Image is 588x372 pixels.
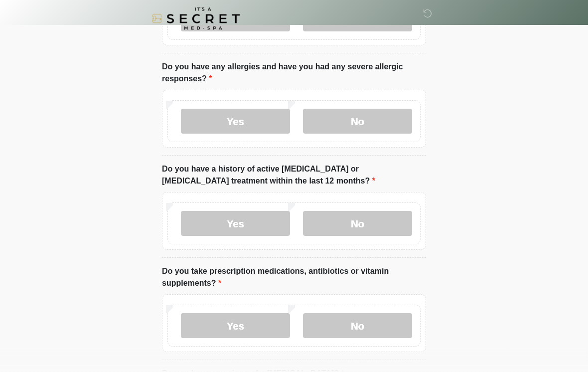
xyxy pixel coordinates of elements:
[162,164,426,187] label: Do you have a history of active [MEDICAL_DATA] or [MEDICAL_DATA] treatment within the last 12 mon...
[181,314,290,339] label: Yes
[303,109,412,134] label: No
[162,266,426,290] label: Do you take prescription medications, antibiotics or vitamin supplements?
[181,109,290,134] label: Yes
[181,211,290,236] label: Yes
[303,211,412,236] label: No
[162,61,426,85] label: Do you have any allergies and have you had any severe allergic responses?
[303,314,412,339] label: No
[152,7,240,30] img: It's A Secret Med Spa Logo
